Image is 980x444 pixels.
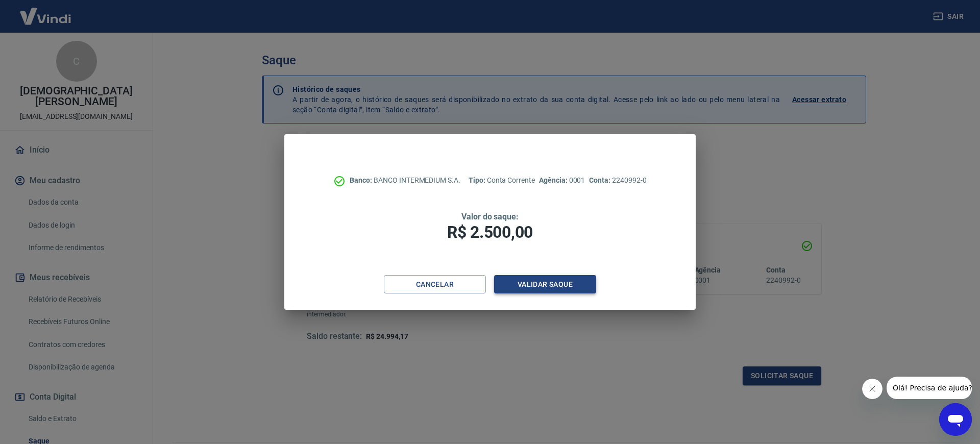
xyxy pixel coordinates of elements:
span: R$ 2.500,00 [447,223,533,242]
button: Validar saque [494,275,596,294]
iframe: Fechar mensagem [862,379,883,399]
span: Olá! Precisa de ajuda? [6,7,86,15]
iframe: Mensagem da empresa [887,377,972,399]
p: BANCO INTERMEDIUM S.A. [350,175,460,186]
p: 0001 [539,175,585,186]
span: Tipo: [469,176,487,184]
iframe: Botão para abrir a janela de mensagens [939,403,972,436]
button: Cancelar [384,275,486,294]
span: Conta: [589,176,612,184]
span: Valor do saque: [461,212,519,221]
span: Agência: [539,176,569,184]
p: Conta Corrente [469,175,535,186]
p: 2240992-0 [589,175,646,186]
span: Banco: [350,176,374,184]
